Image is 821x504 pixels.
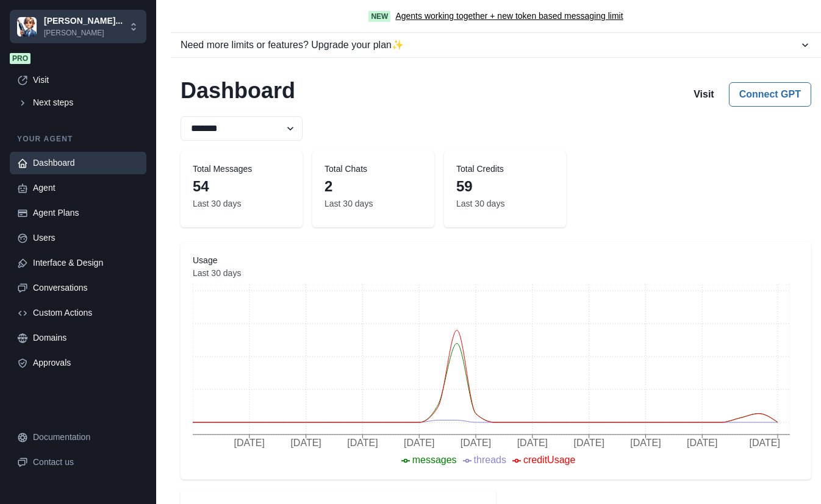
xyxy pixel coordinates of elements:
[193,267,799,280] dd: Last 30 days
[33,207,139,219] div: Agent Plans
[461,438,491,448] tspan: [DATE]
[33,282,139,294] div: Conversations
[171,33,821,57] button: Need more limits or features? Upgrade your plan✨
[193,254,799,267] dt: Usage
[729,82,811,107] button: Connect GPT
[395,10,623,23] a: Agents working together + new token based messaging limit
[517,438,548,448] tspan: [DATE]
[33,74,139,87] div: Visit
[33,182,139,194] div: Agent
[193,163,290,176] dt: Total Messages
[33,456,139,469] div: Contact us
[234,438,265,448] tspan: [DATE]
[44,27,123,38] p: [PERSON_NAME]
[573,438,604,448] tspan: [DATE]
[33,332,139,344] div: Domains
[324,176,422,197] dd: 2
[456,176,554,197] dd: 59
[474,455,506,465] span: threads
[368,11,390,22] span: New
[324,163,422,176] dt: Total Chats
[33,96,139,109] div: Next steps
[181,38,799,52] div: Need more limits or features? Upgrade your plan ✨
[324,197,422,210] dd: Last 30 days
[456,197,554,210] dd: Last 30 days
[684,82,724,107] button: Visit
[33,307,139,319] div: Custom Actions
[10,133,146,144] p: Your agent
[687,438,717,448] tspan: [DATE]
[290,438,321,448] tspan: [DATE]
[523,455,575,465] span: creditUsage
[456,163,554,176] dt: Total Credits
[347,438,378,448] tspan: [DATE]
[750,438,780,448] tspan: [DATE]
[630,438,661,448] tspan: [DATE]
[412,455,457,465] span: messages
[193,176,290,197] dd: 54
[17,17,37,37] img: Chakra UI
[181,77,295,107] h2: Dashboard
[10,53,30,64] span: Pro
[33,232,139,244] div: Users
[33,257,139,269] div: Interface & Design
[193,197,290,210] dd: Last 30 days
[10,426,146,449] a: Documentation
[404,438,434,448] tspan: [DATE]
[33,357,139,369] div: Approvals
[44,15,123,27] p: [PERSON_NAME]...
[10,10,146,43] button: Chakra UI[PERSON_NAME]...[PERSON_NAME]
[33,157,139,169] div: Dashboard
[33,431,139,444] div: Documentation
